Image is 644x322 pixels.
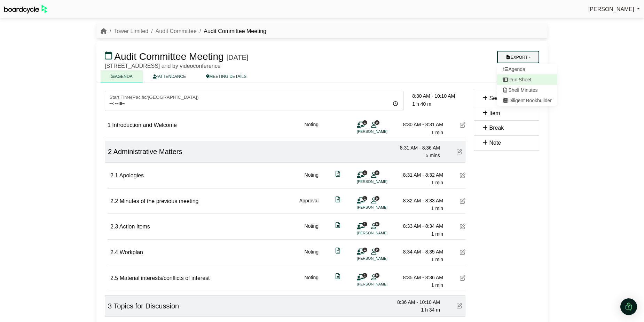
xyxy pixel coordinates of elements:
div: Noting [305,222,319,238]
div: Noting [305,248,319,264]
div: [DATE] [226,53,248,62]
span: 1 min [431,130,443,135]
img: BoardcycleBlackGreen-aaafeed430059cb809a45853b8cf6d952af9d84e6e89e1f1685b34bfd5cb7d64.svg [4,5,47,14]
span: 1 [108,122,111,128]
span: Action Items [119,224,150,230]
a: [PERSON_NAME] [588,5,640,14]
a: Audit Committee [156,28,197,34]
li: [PERSON_NAME] [357,129,409,135]
span: 1 h 40 m [412,101,431,107]
div: 8:35 AM - 8:36 AM [394,274,443,281]
span: 1 [362,222,367,226]
span: Topics for Discussion [113,302,179,310]
a: Tower Limited [114,28,148,34]
div: Open Intercom Messenger [620,298,637,315]
li: Audit Committee Meeting [197,27,266,36]
span: Apologies [119,172,144,178]
span: 9 [375,273,379,277]
div: 8:36 AM - 10:10 AM [391,298,440,306]
a: Diligent Bookbuilder [497,95,557,106]
a: MEETING DETAILS [196,70,257,82]
span: 2.4 [110,249,118,255]
span: 1 min [431,257,443,262]
span: 1 min [431,231,443,237]
div: Noting [305,171,319,187]
span: 1 [362,248,367,252]
span: 3 [108,302,112,310]
a: AGENDA [101,70,143,82]
span: 1 min [431,206,443,211]
div: 8:30 AM - 8:31 AM [394,121,443,128]
div: 8:30 AM - 10:10 AM [412,92,465,100]
span: 9 [375,196,379,201]
button: Export [497,51,539,63]
div: 8:33 AM - 8:34 AM [394,222,443,230]
a: Agenda [497,64,557,74]
span: 1 [362,170,367,175]
li: [PERSON_NAME] [357,179,409,185]
span: Material interests/conflicts of interest [120,275,210,281]
span: 1 min [431,180,443,185]
span: 1 h 34 m [421,307,440,313]
div: 8:32 AM - 8:33 AM [394,197,443,204]
div: 8:31 AM - 8:32 AM [394,171,443,179]
div: Noting [305,274,319,289]
span: Item [489,110,500,116]
li: [PERSON_NAME] [357,256,409,261]
li: [PERSON_NAME] [357,230,409,236]
span: 1 [362,196,367,201]
span: Break [489,125,504,131]
div: Approval [299,197,319,212]
span: 2.1 [110,172,118,178]
span: 5 mins [426,153,440,158]
div: Noting [305,121,319,136]
li: [PERSON_NAME] [357,281,409,287]
li: [PERSON_NAME] [357,204,409,210]
span: 9 [375,120,379,125]
span: 9 [375,170,379,175]
span: 9 [375,222,379,226]
span: Minutes of the previous meeting [120,198,199,204]
span: Workplan [120,249,143,255]
span: Introduction and Welcome [112,122,177,128]
span: 2.5 [110,275,118,281]
span: 1 [362,120,367,125]
span: [STREET_ADDRESS] and by videoconference [105,63,221,69]
span: 1 min [431,282,443,288]
span: [PERSON_NAME] [588,6,634,12]
span: 9 [375,248,379,252]
nav: breadcrumb [101,27,266,36]
a: Run Sheet [497,74,557,85]
div: 8:34 AM - 8:35 AM [394,248,443,256]
div: 8:31 AM - 8:36 AM [391,144,440,152]
span: 2.2 [110,198,118,204]
span: Audit Committee Meeting [114,51,223,62]
a: ATTENDANCE [143,70,196,82]
span: Administrative Matters [113,148,182,155]
span: 1 [362,273,367,277]
span: Section [489,95,508,101]
span: 2 [108,148,112,155]
span: Note [489,140,501,146]
a: Shell Minutes [497,85,557,95]
span: 2.3 [110,224,118,230]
